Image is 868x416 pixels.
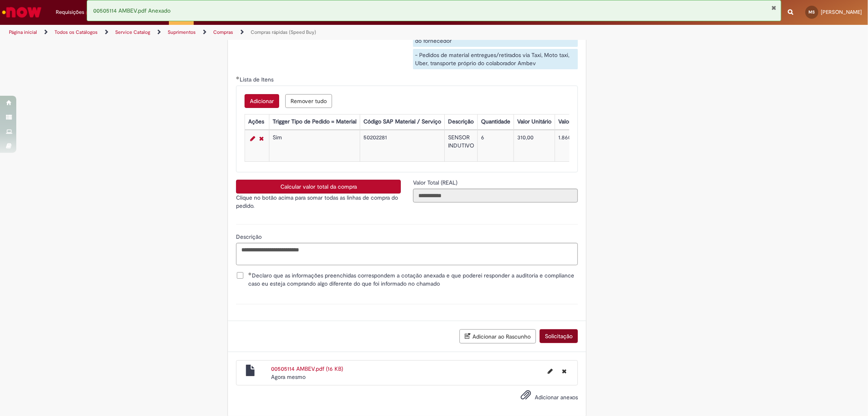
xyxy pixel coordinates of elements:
td: 50202281 [360,130,445,162]
input: Valor Total (REAL) [413,189,578,202]
td: Sim [269,130,360,162]
button: Editar nome de arquivo 00505114 AMBEV.pdf [543,365,558,378]
div: - Pedidos de material entregues/retirados via Taxi, Moto taxi, Uber, transporte próprio do colabo... [413,49,578,69]
th: Código SAP Material / Serviço [360,114,445,130]
th: Valor Total Moeda [555,114,607,130]
a: Compras [213,29,233,35]
label: Somente leitura - Valor Total (REAL) [413,178,459,187]
span: Obrigatório Preenchido [248,272,252,275]
p: Clique no botão acima para somar todas as linhas de compra do pedido. [236,194,401,210]
span: Requisições [56,8,84,16]
button: Excluir 00505114 AMBEV.pdf [557,365,571,378]
button: Adicionar ao Rascunho [459,329,536,343]
button: Adicionar anexos [518,387,533,406]
span: Obrigatório Preenchido [236,76,240,79]
time: 30/09/2025 16:28:55 [271,373,306,381]
span: 19 [86,9,94,16]
span: Descrição [236,233,263,240]
th: Valor Unitário [514,114,555,130]
span: 00505114 AMBEV.pdf Anexado [93,7,171,14]
a: Service Catalog [115,29,150,35]
th: Quantidade [478,114,514,130]
span: Somente leitura - Valor Total (REAL) [413,179,459,186]
a: Editar Linha 1 [248,134,257,143]
a: 00505114 AMBEV.pdf (16 KB) [271,365,343,372]
th: Ações [245,114,269,130]
span: Declaro que as informações preenchidas correspondem a cotação anexada e que poderei responder a a... [248,271,578,288]
span: Lista de Itens [240,76,275,83]
button: Add a row for Lista de Itens [245,94,279,108]
img: ServiceNow [1,4,43,20]
ul: Trilhas de página [6,25,573,40]
td: 1.860,00 [555,130,607,162]
span: Agora mesmo [271,373,306,381]
button: Remove all rows for Lista de Itens [285,94,332,108]
a: Página inicial [9,29,37,35]
button: Fechar Notificação [772,4,777,11]
span: MS [809,9,815,15]
a: Remover linha 1 [257,134,266,143]
td: 310,00 [514,130,555,162]
button: Solicitação [540,329,578,343]
td: 6 [478,130,514,162]
button: Calcular valor total da compra [236,180,401,194]
a: Todos os Catálogos [55,29,98,35]
textarea: Descrição [236,243,578,265]
a: Compras rápidas (Speed Buy) [251,29,316,35]
span: Adicionar anexos [535,394,578,401]
td: SENSOR INDUTIVO [445,130,478,162]
span: [PERSON_NAME] [821,9,862,15]
a: Suprimentos [168,29,196,35]
th: Trigger Tipo de Pedido = Material [269,114,360,130]
th: Descrição [445,114,478,130]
